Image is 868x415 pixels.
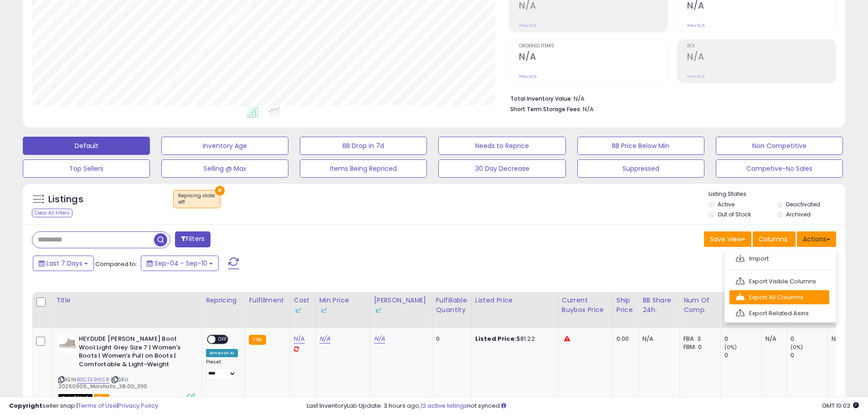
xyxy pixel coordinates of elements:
[687,44,836,49] span: ROI
[519,23,537,28] small: Prev: N/A
[562,296,609,315] div: Current Buybox Price
[206,359,238,379] div: Preset:
[724,351,761,359] div: 0
[519,44,668,49] span: Ordered Items
[23,159,150,178] button: Top Sellers
[95,260,137,268] span: Compared to:
[78,401,117,410] a: Terms of Use
[687,23,705,28] small: Prev: N/A
[729,251,829,266] a: Import
[294,334,305,343] a: N/A
[56,296,198,305] div: Title
[216,336,230,343] span: OFF
[300,159,427,178] button: Items Being Repriced
[718,210,751,218] label: Out of Stock
[687,74,705,79] small: Prev: N/A
[642,335,673,343] div: N/A
[832,335,862,343] div: N/A
[319,334,330,343] a: N/A
[294,306,303,315] img: InventoryLab Logo
[724,335,761,343] div: 0
[421,401,467,410] a: 12 active listings
[724,343,737,351] small: (0%)
[161,159,288,178] button: Selling @ Max
[300,137,427,155] button: BB Drop in 7d
[583,105,594,113] span: N/A
[510,105,581,113] b: Short Term Storage Fees:
[79,335,190,371] b: HEYDUDE [PERSON_NAME] Boot Wool Light Grey Size 7 | Women's Boots | Women's Pull on Boots | Comfo...
[616,335,632,343] div: 0.00
[32,209,72,217] div: Clear All Filters
[319,306,329,315] img: InventoryLab Logo
[374,305,428,315] div: Some or all of the values in this column are provided from Inventory Lab.
[718,200,734,208] label: Active
[58,394,92,402] span: All listings that are currently out of stock and unavailable for purchase on Amazon
[374,296,428,315] div: [PERSON_NAME]
[475,335,551,343] div: $81.22
[307,402,859,410] div: Last InventoryLab Update: 3 hours ago, not synced.
[215,186,225,195] button: ×
[786,210,811,218] label: Archived
[577,137,704,155] button: BB Price Below Min
[510,92,829,103] li: N/A
[48,193,83,206] h5: Listings
[249,296,286,305] div: Fulfillment
[319,305,366,315] div: Some or all of the values in this column are provided from Inventory Lab.
[118,401,158,410] a: Privacy Policy
[687,0,836,13] h2: N/A
[716,137,843,155] button: Non Competitive
[687,51,836,64] h2: N/A
[791,335,827,343] div: 0
[161,137,288,155] button: Inventory Age
[58,335,77,353] img: 41v74wA-VfL._SL40_.jpg
[141,256,219,271] button: Sep-04 - Sep-10
[791,343,803,351] small: (0%)
[178,192,216,206] span: Repricing state :
[519,0,668,13] h2: N/A
[753,231,796,247] button: Columns
[475,334,517,343] b: Listed Price:
[94,394,109,402] span: FBA
[178,199,216,205] div: off
[294,305,312,315] div: Some or all of the values in this column are provided from Inventory Lab.
[729,306,829,320] a: Export Related Asins
[58,376,147,389] span: | SKU: 20250909_Marshalls_38.00_11110
[729,274,829,288] a: Export Visible Columns
[319,296,366,315] div: Min Price
[249,335,266,345] small: FBA
[683,343,714,351] div: FBM: 0
[510,95,572,102] b: Total Inventory Value:
[77,376,109,384] a: B0CDL916S8
[791,351,827,359] div: 0
[729,290,829,304] a: Export All Columns
[786,200,820,208] label: Deactivated
[9,401,42,410] strong: Copyright
[438,137,565,155] button: Needs to Reprice
[436,335,464,343] div: 0
[374,306,383,315] img: InventoryLab Logo
[716,159,843,178] button: Competive-No Sales
[577,159,704,178] button: Suppressed
[294,296,312,315] div: Cost
[704,231,751,247] button: Save View
[519,51,668,64] h2: N/A
[475,296,554,305] div: Listed Price
[709,190,845,199] p: Listing States:
[9,402,158,410] div: seller snap | |
[436,296,467,315] div: Fulfillable Quantity
[33,256,94,271] button: Last 7 Days
[154,259,207,268] span: Sep-04 - Sep-10
[642,296,676,315] div: BB Share 24h.
[765,335,780,343] div: N/A
[46,259,82,268] span: Last 7 Days
[374,334,385,343] a: N/A
[206,296,241,305] div: Repricing
[797,231,836,247] button: Actions
[683,335,714,343] div: FBA: 3
[175,231,211,247] button: Filters
[616,296,635,315] div: Ship Price
[683,296,717,315] div: Num of Comp.
[23,137,150,155] button: Default
[519,74,537,79] small: Prev: N/A
[759,235,787,244] span: Columns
